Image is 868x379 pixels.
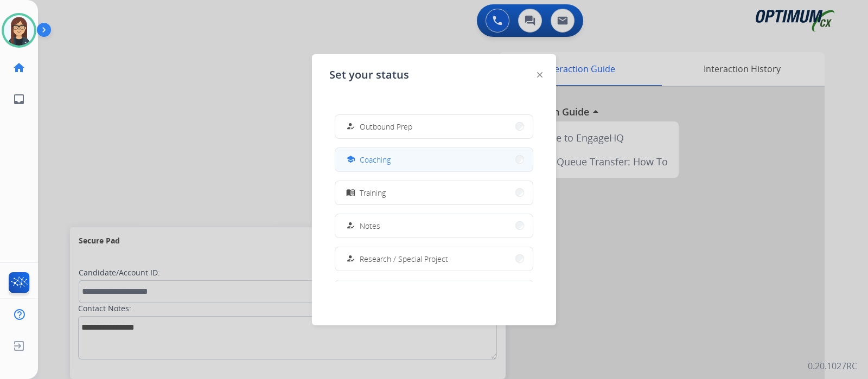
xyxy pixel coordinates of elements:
[346,221,355,230] mat-icon: how_to_reg
[360,154,391,165] span: Coaching
[808,359,857,372] p: 0.20.1027RC
[4,15,34,46] img: avatar
[346,122,355,131] mat-icon: how_to_reg
[335,214,533,237] button: Notes
[335,181,533,204] button: Training
[335,247,533,271] button: Research / Special Project
[329,67,409,82] span: Set your status
[335,148,533,171] button: Coaching
[335,115,533,138] button: Outbound Prep
[360,220,380,232] span: Notes
[335,280,533,304] button: Computer Issue
[12,93,25,106] mat-icon: inbox
[12,61,25,74] mat-icon: home
[360,187,386,198] span: Training
[346,155,355,164] mat-icon: school
[537,72,542,78] img: close-button
[346,188,355,197] mat-icon: menu_book
[346,254,355,264] mat-icon: how_to_reg
[360,121,412,132] span: Outbound Prep
[360,253,448,265] span: Research / Special Project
